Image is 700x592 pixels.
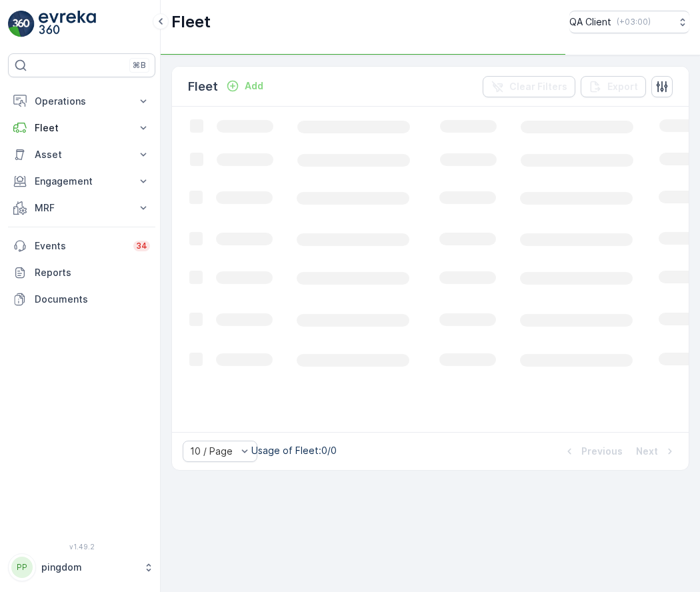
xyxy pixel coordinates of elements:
[39,11,96,37] img: logo_light-DOdMpM7g.png
[607,80,638,93] p: Export
[8,553,155,581] button: PPpingdom
[8,259,155,286] a: Reports
[635,443,678,459] button: Next
[581,445,623,458] p: Previous
[251,444,337,457] p: Usage of Fleet : 0/0
[8,233,155,259] a: Events34
[35,175,129,188] p: Engagement
[561,443,624,459] button: Previous
[35,266,150,279] p: Reports
[8,11,35,37] img: logo
[509,80,567,93] p: Clear Filters
[8,141,155,168] button: Asset
[35,95,129,108] p: Operations
[245,79,263,93] p: Add
[8,115,155,141] button: Fleet
[8,543,155,551] span: v 1.49.2
[569,15,611,29] p: QA Client
[8,168,155,195] button: Engagement
[221,78,269,94] button: Add
[35,239,125,253] p: Events
[8,195,155,221] button: MRF
[617,17,651,27] p: ( +03:00 )
[581,76,646,97] button: Export
[171,11,211,33] p: Fleet
[136,241,147,251] p: 34
[41,561,137,574] p: pingdom
[188,77,218,96] p: Fleet
[8,88,155,115] button: Operations
[35,293,150,306] p: Documents
[569,11,689,33] button: QA Client(+03:00)
[133,60,146,71] p: ⌘B
[8,286,155,313] a: Documents
[483,76,575,97] button: Clear Filters
[35,201,129,215] p: MRF
[35,121,129,135] p: Fleet
[636,445,658,458] p: Next
[11,557,33,578] div: PP
[35,148,129,161] p: Asset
